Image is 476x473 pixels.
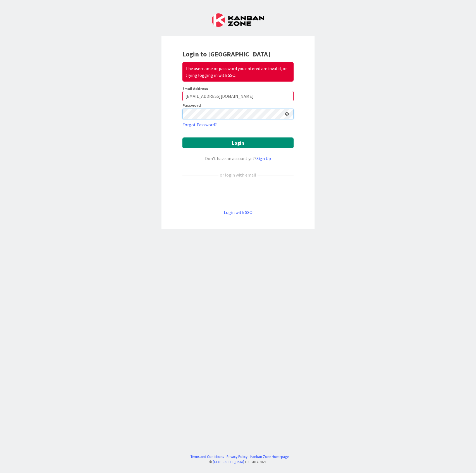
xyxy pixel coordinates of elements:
a: Login with SSO [224,210,253,215]
label: Password [182,103,201,107]
a: [GEOGRAPHIC_DATA] [213,460,244,464]
a: Privacy Policy [227,454,247,459]
label: Email Address [182,86,208,91]
b: Login to [GEOGRAPHIC_DATA] [182,50,270,58]
div: © LLC 2017- 2025 . [188,459,289,465]
a: Sign Up [256,156,271,161]
div: or login with email [218,172,258,178]
img: Kanban Zone [212,13,264,27]
div: Don’t have an account yet? [182,155,294,162]
a: Forgot Password? [182,121,217,128]
a: Kanban Zone Homepage [250,454,289,459]
button: Login [182,137,294,148]
a: Terms and Conditions [191,454,224,459]
div: The username or password you entered are invalid, or trying logging in with SSO. [182,62,294,82]
iframe: Kirjaudu Google-tilillä -painike [180,187,296,200]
